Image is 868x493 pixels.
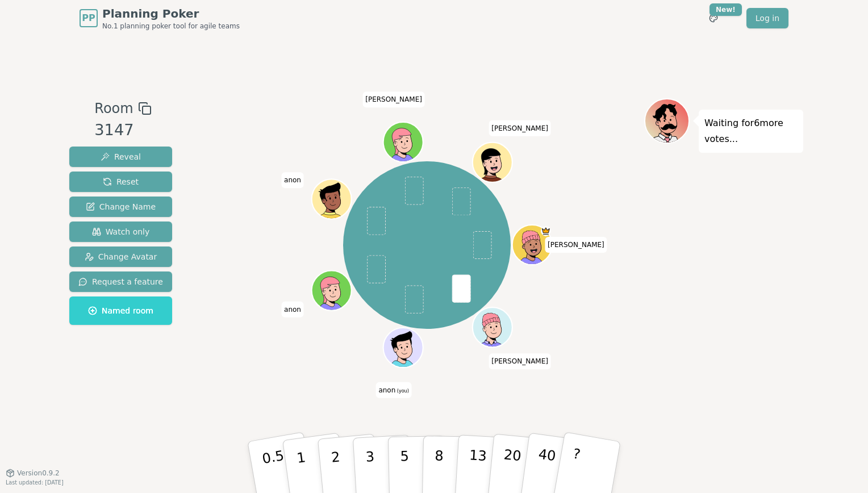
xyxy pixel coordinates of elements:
a: PPPlanning PokerNo.1 planning poker tool for agile teams [80,6,240,31]
span: Change Avatar [85,251,157,262]
span: Click to change your name [375,382,411,398]
span: Click to change your name [545,237,607,253]
span: Change Name [86,201,156,212]
button: Change Avatar [69,246,172,267]
span: (you) [395,388,409,394]
span: Room [94,98,133,119]
button: Version0.9.2 [6,469,60,478]
span: Reset [103,176,139,187]
div: 3147 [94,119,151,142]
span: Watch only [92,226,150,237]
button: Click to change your avatar [385,329,422,367]
span: Click to change your name [281,302,304,317]
span: Last updated: [DATE] [6,479,64,486]
button: Reset [69,172,172,192]
button: Reveal [69,147,172,167]
button: Named room [69,296,172,325]
span: No.1 planning poker tool for agile teams [102,22,240,31]
span: Patrick is the host [541,226,552,236]
span: Click to change your name [489,120,551,136]
span: Planning Poker [102,6,240,22]
p: Waiting for 6 more votes... [704,115,798,147]
a: Log in [746,8,788,28]
span: PP [82,11,95,25]
span: Click to change your name [362,91,425,107]
span: Click to change your name [281,172,304,188]
button: Watch only [69,222,172,242]
span: Version 0.9.2 [17,469,60,478]
button: Change Name [69,197,172,217]
span: Request a feature [78,276,163,287]
span: Reveal [101,151,141,162]
span: Named room [88,305,153,316]
button: New! [703,8,724,28]
span: Click to change your name [489,354,551,370]
div: New! [710,3,742,16]
button: Request a feature [69,271,172,292]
